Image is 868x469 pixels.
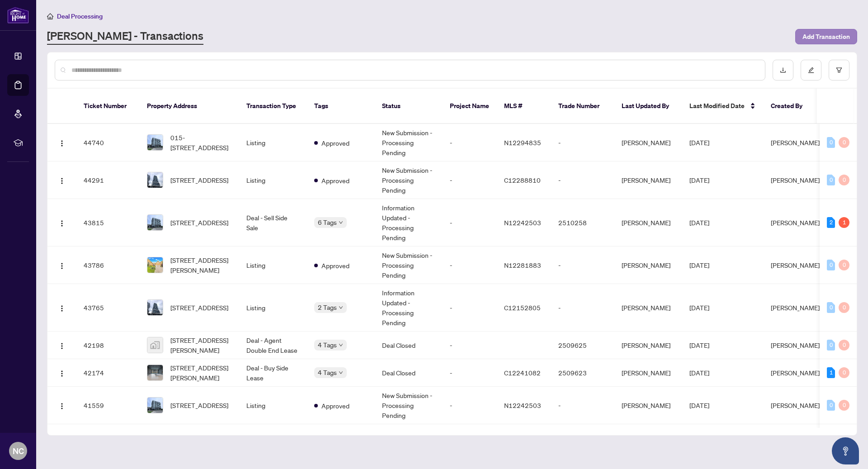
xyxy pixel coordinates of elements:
[321,401,349,411] span: Approved
[839,260,849,270] div: 0
[375,124,443,161] td: New Submission - Processing Pending
[827,340,835,351] div: 0
[839,400,849,411] div: 0
[551,199,614,246] td: 2510258
[147,337,163,353] img: thumbnail-img
[57,12,103,20] span: Deal Processing
[771,176,820,184] span: [PERSON_NAME]
[551,161,614,199] td: -
[339,370,343,375] span: down
[170,218,228,227] span: [STREET_ADDRESS]
[58,370,66,377] img: Logo
[614,359,682,387] td: [PERSON_NAME]
[771,138,820,147] span: [PERSON_NAME]
[551,359,614,387] td: 2509623
[443,284,497,332] td: -
[7,7,29,24] img: logo
[76,199,140,246] td: 43815
[504,369,541,377] span: C12241082
[58,342,66,350] img: Logo
[780,67,786,73] span: download
[614,124,682,161] td: [PERSON_NAME]
[827,260,835,270] div: 0
[689,176,709,184] span: [DATE]
[58,262,66,270] img: Logo
[504,176,541,184] span: C12288810
[58,403,66,410] img: Logo
[76,359,140,387] td: 42174
[504,261,541,269] span: N12281883
[443,332,497,359] td: -
[55,365,69,380] button: Logo
[771,369,820,377] span: [PERSON_NAME]
[239,359,307,387] td: Deal - Buy Side Lease
[551,124,614,161] td: -
[614,284,682,332] td: [PERSON_NAME]
[58,177,66,185] img: Logo
[239,332,307,359] td: Deal - Agent Double End Lease
[801,60,821,81] button: edit
[170,175,228,185] span: [STREET_ADDRESS]
[689,138,709,147] span: [DATE]
[76,284,140,332] td: 43765
[827,367,835,378] div: 1
[829,60,849,81] button: filter
[836,67,842,73] span: filter
[771,401,820,409] span: [PERSON_NAME]
[504,218,541,227] span: N12242503
[239,387,307,424] td: Listing
[839,175,849,185] div: 0
[827,137,835,148] div: 0
[443,124,497,161] td: -
[58,220,66,227] img: Logo
[375,332,443,359] td: Deal Closed
[239,284,307,332] td: Listing
[551,387,614,424] td: -
[170,303,228,313] span: [STREET_ADDRESS]
[839,302,849,313] div: 0
[771,303,820,312] span: [PERSON_NAME]
[443,161,497,199] td: -
[443,359,497,387] td: -
[771,218,820,227] span: [PERSON_NAME]
[318,367,337,378] span: 4 Tags
[239,161,307,199] td: Listing
[375,284,443,332] td: Information Updated - Processing Pending
[47,28,203,45] a: [PERSON_NAME] - Transactions
[827,400,835,411] div: 0
[58,140,66,147] img: Logo
[497,89,551,124] th: MLS #
[443,246,497,284] td: -
[551,246,614,284] td: -
[689,101,745,111] span: Last Modified Date
[339,305,343,310] span: down
[504,303,541,312] span: C12152805
[839,137,849,148] div: 0
[55,215,69,230] button: Logo
[689,369,709,377] span: [DATE]
[827,217,835,228] div: 2
[76,246,140,284] td: 43786
[443,89,497,124] th: Project Name
[764,89,818,124] th: Created By
[55,398,69,412] button: Logo
[689,218,709,227] span: [DATE]
[839,217,849,228] div: 1
[76,387,140,424] td: 41559
[239,246,307,284] td: Listing
[147,398,163,413] img: thumbnail-img
[147,365,163,380] img: thumbnail-img
[551,284,614,332] td: -
[802,29,850,44] span: Add Transaction
[321,138,349,148] span: Approved
[318,217,337,227] span: 6 Tags
[504,401,541,409] span: N12242503
[551,332,614,359] td: 2509625
[147,172,163,188] img: thumbnail-img
[839,340,849,351] div: 0
[170,255,232,275] span: [STREET_ADDRESS][PERSON_NAME]
[147,257,163,273] img: thumbnail-img
[832,437,859,464] button: Open asap
[147,215,163,230] img: thumbnail-img
[239,124,307,161] td: Listing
